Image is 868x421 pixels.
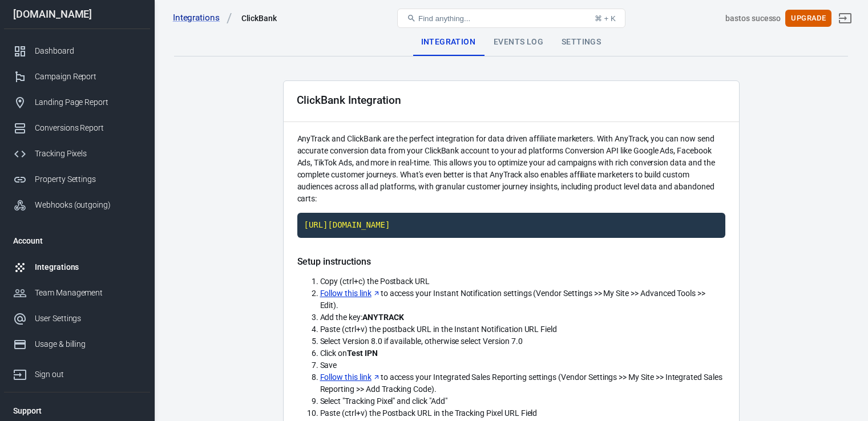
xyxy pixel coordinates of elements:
[552,29,610,56] div: Settings
[362,313,404,322] strong: ANYTRACK
[320,396,447,406] span: Select "Tracking Pixel" and click "Add"
[320,371,381,383] a: Follow this link
[4,306,150,331] a: User Settings
[4,167,150,192] a: Property Settings
[4,254,150,280] a: Integrations
[397,9,625,28] button: Find anything...⌘ + K
[35,287,141,299] div: Team Management
[173,12,232,24] a: Integrations
[35,313,141,325] div: User Settings
[4,141,150,167] a: Tracking Pixels
[35,338,141,350] div: Usage & billing
[595,14,616,23] div: ⌘ + K
[485,29,552,56] div: Events Log
[4,192,150,218] a: Webhooks (outgoing)
[35,199,141,211] div: Webhooks (outgoing)
[785,10,831,27] button: Upgrade
[35,369,141,380] div: Sign out
[320,361,337,370] span: Save
[35,71,141,83] div: Campaign Report
[320,289,706,310] span: to access your Instant Notification settings (Vendor Settings >> My Site >> Advanced Tools >> Edit).
[4,64,150,90] a: Campaign Report
[418,14,470,23] span: Find anything...
[241,13,277,24] div: ClickBank
[4,227,150,254] li: Account
[4,115,150,141] a: Conversions Report
[35,96,141,108] div: Landing Page Report
[297,94,401,106] div: ClickBank Integration
[320,288,381,299] a: Follow this link
[35,148,141,160] div: Tracking Pixels
[320,325,558,334] span: Paste (ctrl+v) the postback URL in the Instant Notification URL Field
[320,337,523,346] span: Select Version 8.0 if available, otherwise select Version 7.0
[831,5,859,32] a: Sign out
[4,331,150,357] a: Usage & billing
[35,45,141,57] div: Dashboard
[4,280,150,306] a: Team Management
[412,29,485,56] div: Integration
[320,313,404,322] span: Add the key:
[725,13,781,25] div: Account id: 7DDlUc7E
[320,277,430,286] span: Copy (ctrl+c) the Postback URL
[35,122,141,134] div: Conversions Report
[4,357,150,387] a: Sign out
[297,256,725,268] h5: Setup instructions
[4,38,150,64] a: Dashboard
[297,213,725,238] code: Click to copy
[4,90,150,115] a: Landing Page Report
[320,349,378,358] span: Click on
[297,133,725,205] p: AnyTrack and ClickBank are the perfect integration for data driven affiliate marketers. With AnyT...
[35,173,141,185] div: Property Settings
[347,349,378,358] strong: Test IPN
[320,373,722,394] span: to access your Integrated Sales Reporting settings (Vendor Settings >> My Site >> Integrated Sale...
[35,261,141,273] div: Integrations
[320,408,538,418] span: Paste (ctrl+v) the Postback URL in the Tracking Pixel URL Field
[4,9,150,19] div: [DOMAIN_NAME]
